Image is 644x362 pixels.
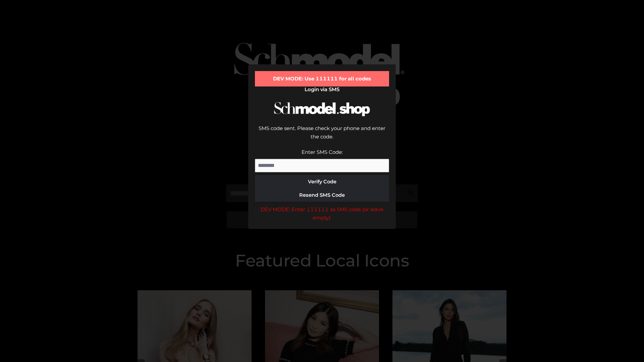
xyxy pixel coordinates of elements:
[255,175,389,188] button: Verify Code
[255,71,389,86] div: DEV MODE: Use 111111 for all codes
[272,96,372,122] img: Schmodel Logo
[302,149,343,155] label: Enter SMS Code:
[255,205,389,222] div: DEV MODE: Enter 111111 as SMS code (or leave empty).
[255,86,389,93] h2: Login via SMS
[255,188,389,202] button: Resend SMS Code
[255,124,389,148] div: SMS code sent. Please check your phone and enter the code.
